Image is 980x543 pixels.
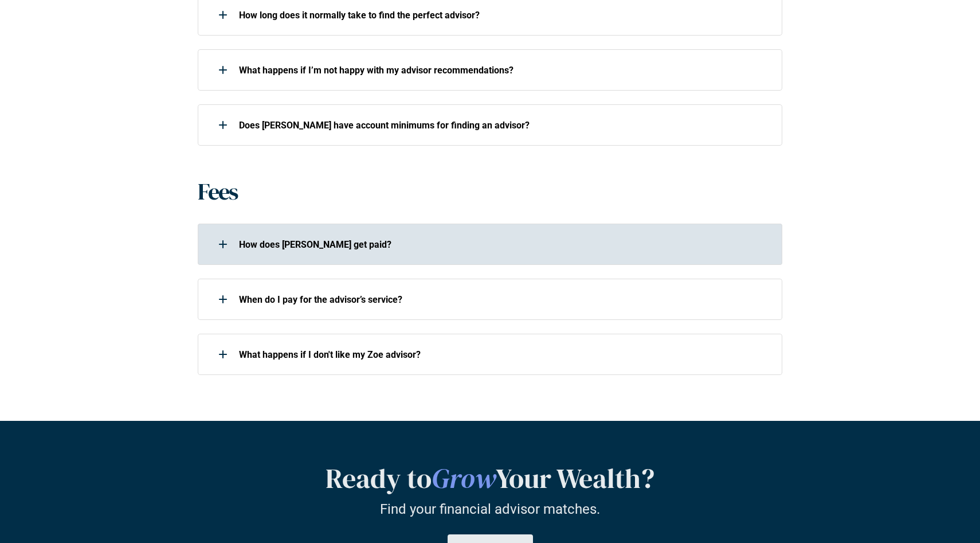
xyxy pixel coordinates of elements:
[239,65,767,76] p: What happens if I’m not happy with my advisor recommendations?
[239,120,767,131] p: Does [PERSON_NAME] have account minimums for finding an advisor?
[432,459,496,497] em: Grow
[380,501,600,518] p: Find your financial advisor matches.
[198,178,237,205] h1: Fees
[239,239,767,250] p: How does [PERSON_NAME] get paid?
[239,349,767,360] p: What happens if I don't like my Zoe advisor?
[239,10,767,21] p: How long does it normally take to find the perfect advisor?
[203,462,777,495] h2: Ready to Your Wealth?
[239,294,767,305] p: When do I pay for the advisor’s service?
